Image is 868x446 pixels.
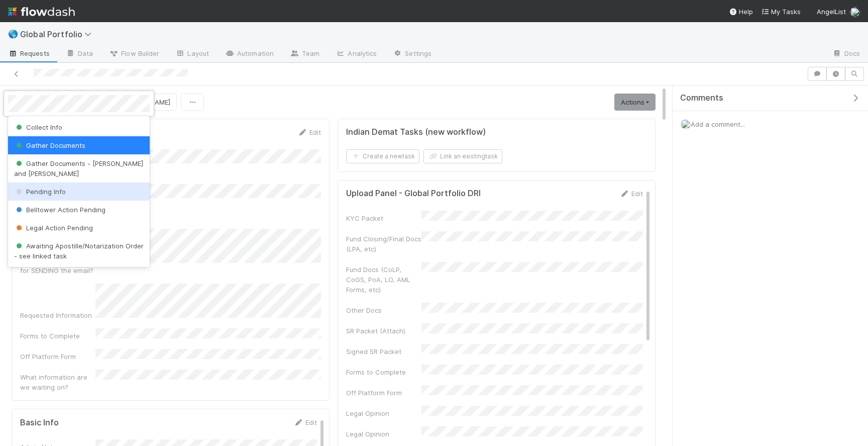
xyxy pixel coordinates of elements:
[14,188,66,196] span: Pending Info
[14,123,62,131] span: Collect Info
[14,242,144,260] span: Awaiting Apostille/Notarization Order - see linked task
[14,206,105,214] span: Belltower Action Pending
[14,224,93,232] span: Legal Action Pending
[14,159,143,177] span: Gather Documents - [PERSON_NAME] and [PERSON_NAME]
[14,141,85,149] span: Gather Documents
